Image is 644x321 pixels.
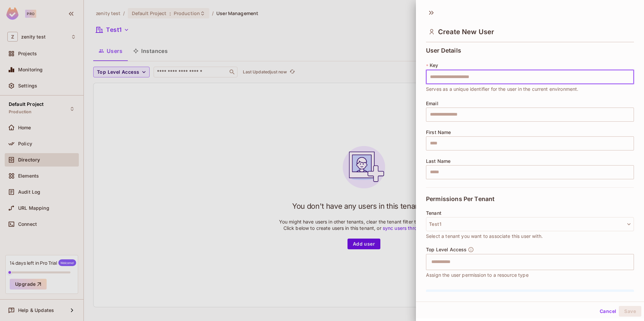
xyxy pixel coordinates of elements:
[426,210,441,216] span: Tenant
[426,196,494,202] span: Permissions Per Tenant
[438,28,494,36] span: Create New User
[619,306,641,317] button: Save
[426,247,467,252] span: Top Level Access
[426,130,451,135] span: First Name
[426,271,529,279] span: Assign the user permission to a resource type
[426,158,450,164] span: Last Name
[426,233,543,240] span: Select a tenant you want to associate this user with.
[597,306,619,317] button: Cancel
[630,261,632,262] button: Open
[426,47,461,54] span: User Details
[430,63,438,68] span: Key
[426,101,438,106] span: Email
[426,217,634,231] button: Test1
[426,85,579,93] span: Serves as a unique identifier for the user in the current environment.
